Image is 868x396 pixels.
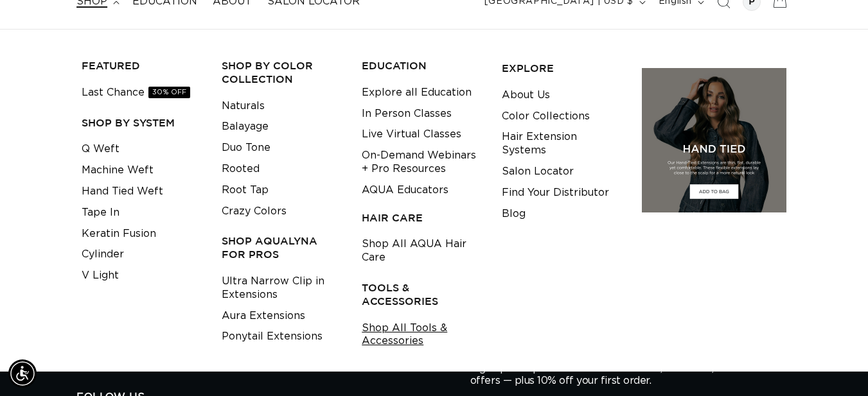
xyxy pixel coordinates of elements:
[222,180,269,201] a: Root Tap
[82,82,190,103] a: Last Chance30% OFF
[222,201,287,222] a: Crazy Colors
[362,82,472,103] a: Explore all Education
[222,59,342,86] h3: Shop by Color Collection
[82,160,154,181] a: Machine Weft
[362,211,482,225] h3: HAIR CARE
[470,363,792,387] p: Sign up for updates on new collections, education, and exclusive offers — plus 10% off your first...
[362,180,448,201] a: AQUA Educators
[222,96,265,117] a: Naturals
[82,181,163,202] a: Hand Tied Weft
[222,234,342,261] h3: Shop AquaLyna for Pros
[502,106,590,127] a: Color Collections
[222,271,342,306] a: Ultra Narrow Clip in Extensions
[362,234,482,268] a: Shop All AQUA Hair Care
[82,244,124,265] a: Cylinder
[502,126,622,161] a: Hair Extension Systems
[8,359,37,388] div: Accessibility Menu
[362,281,482,308] h3: TOOLS & ACCESSORIES
[362,124,461,145] a: Live Virtual Classes
[82,116,202,130] h3: SHOP BY SYSTEM
[502,85,550,106] a: About Us
[222,326,323,347] a: Ponytail Extensions
[362,318,482,352] a: Shop All Tools & Accessories
[222,137,270,159] a: Duo Tone
[362,103,452,125] a: In Person Classes
[502,62,622,75] h3: EXPLORE
[82,202,120,223] a: Tape In
[362,59,482,73] h3: EDUCATION
[222,306,305,327] a: Aura Extensions
[222,116,269,137] a: Balayage
[502,161,574,182] a: Salon Locator
[222,159,260,180] a: Rooted
[362,145,482,180] a: On-Demand Webinars + Pro Resources
[502,182,609,203] a: Find Your Distributor
[82,139,120,160] a: Q Weft
[82,265,119,286] a: V Light
[148,87,190,98] span: 30% OFF
[502,203,526,225] a: Blog
[82,223,156,245] a: Keratin Fusion
[804,334,868,396] iframe: Chat Widget
[82,59,202,73] h3: FEATURED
